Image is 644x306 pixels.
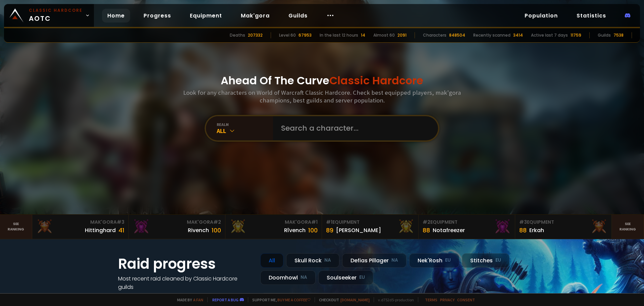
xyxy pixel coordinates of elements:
[188,226,209,234] div: Rivench
[320,32,358,38] div: In the last 12 hours
[519,226,527,235] div: 88
[423,32,446,38] div: Characters
[277,116,430,140] input: Search a character...
[299,32,312,38] div: 67953
[373,32,395,38] div: Almost 60
[423,219,430,225] span: # 2
[519,9,563,23] a: Population
[248,32,263,38] div: 207332
[329,73,423,88] span: Classic Hardcore
[326,226,333,235] div: 89
[260,253,283,268] div: All
[445,257,451,264] small: EU
[326,219,332,225] span: # 1
[473,32,511,38] div: Recently scanned
[260,270,316,285] div: Doomhowl
[571,32,581,38] div: 11759
[283,9,313,23] a: Guilds
[342,253,407,268] div: Defias Pillager
[230,32,245,38] div: Deaths
[457,297,475,302] a: Consent
[29,7,83,24] span: AOTC
[212,297,238,302] a: Report a bug
[29,7,83,13] small: Classic Hardcore
[440,297,454,302] a: Privacy
[173,297,203,302] span: Made by
[32,215,129,239] a: Mak'Gora#3Hittinghard41
[612,215,644,239] a: Seeranking
[286,253,339,268] div: Skull Rock
[374,297,414,302] span: v. d752d5 - production
[324,257,331,264] small: NA
[571,9,611,23] a: Statistics
[425,297,437,302] a: Terms
[118,253,252,274] h1: Raid progress
[423,219,511,226] div: Equipment
[284,226,306,234] div: Rîvench
[217,127,273,135] div: All
[301,274,307,281] small: NA
[85,226,116,234] div: Hittinghard
[397,32,407,38] div: 2091
[213,219,221,225] span: # 2
[308,226,318,235] div: 100
[133,219,221,226] div: Mak'Gora
[248,297,311,302] span: Support me,
[118,292,162,299] a: See all progress
[118,274,252,291] h4: Most recent raid cleaned by Classic Hardcore guilds
[326,219,414,226] div: Equipment
[225,215,322,239] a: Mak'Gora#1Rîvench100
[217,122,273,127] div: realm
[519,219,527,225] span: # 3
[279,32,296,38] div: Level 60
[229,219,318,226] div: Mak'Gora
[513,32,523,38] div: 3414
[311,219,318,225] span: # 1
[433,226,465,234] div: Notafreezer
[221,73,423,89] h1: Ahead Of The Curve
[361,32,365,38] div: 14
[419,215,515,239] a: #2Equipment88Notafreezer
[529,226,544,234] div: Erkah
[495,257,501,264] small: EU
[277,297,311,302] a: Buy me a coffee
[322,215,419,239] a: #1Equipment89[PERSON_NAME]
[212,226,221,235] div: 100
[449,32,465,38] div: 848504
[138,9,176,23] a: Progress
[184,9,227,23] a: Equipment
[102,9,130,23] a: Home
[180,89,464,104] h3: Look for any characters on World of Warcraft Classic Hardcore. Check best equipped players, mak'g...
[515,215,612,239] a: #3Equipment88Erkah
[117,219,124,225] span: # 3
[336,226,381,234] div: [PERSON_NAME]
[462,253,509,268] div: Stitches
[598,32,611,38] div: Guilds
[423,226,430,235] div: 88
[531,32,568,38] div: Active last 7 days
[36,219,124,226] div: Mak'Gora
[235,9,275,23] a: Mak'gora
[315,297,370,302] span: Checkout
[129,215,225,239] a: Mak'Gora#2Rivench100
[613,32,624,38] div: 7538
[340,297,370,302] a: [DOMAIN_NAME]
[318,270,373,285] div: Soulseeker
[4,4,94,27] a: Classic HardcoreAOTC
[359,274,365,281] small: EU
[118,226,124,235] div: 41
[391,257,398,264] small: NA
[409,253,459,268] div: Nek'Rosh
[193,297,203,302] a: a fan
[519,219,607,226] div: Equipment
